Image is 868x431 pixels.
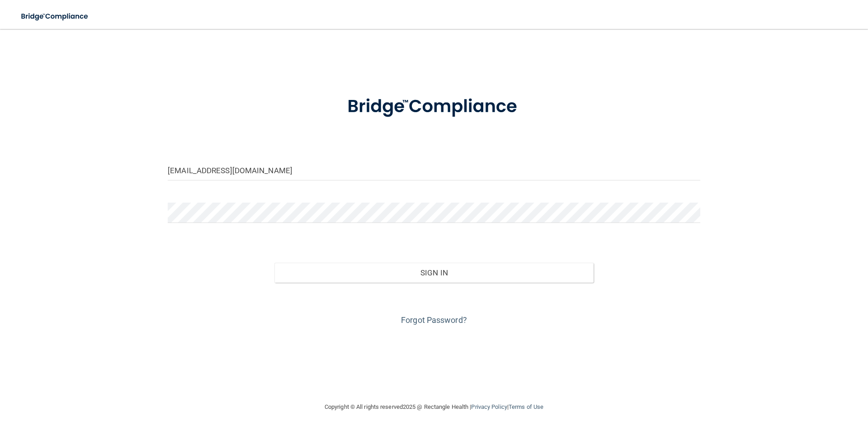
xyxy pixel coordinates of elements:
[401,315,467,325] a: Forgot Password?
[509,403,543,410] a: Terms of Use
[269,393,599,422] div: Copyright © All rights reserved 2025 @ Rectangle Health | |
[14,7,97,26] img: bridge_compliance_login_screen.278c3ca4.svg
[329,83,539,130] img: bridge_compliance_login_screen.278c3ca4.svg
[274,263,594,283] button: Sign In
[471,403,507,410] a: Privacy Policy
[168,160,700,180] input: Email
